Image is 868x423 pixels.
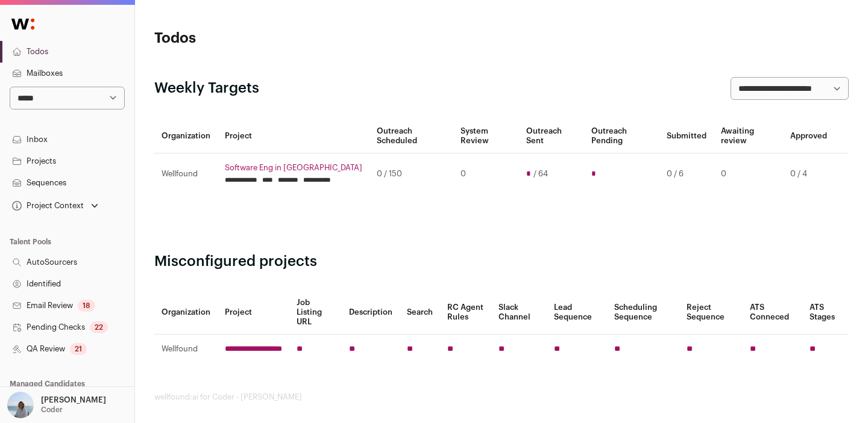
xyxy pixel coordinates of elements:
[584,119,660,153] th: Outreach Pending
[154,79,259,98] h2: Weekly Targets
[154,29,386,48] h1: Todos
[10,201,84,211] div: Project Context
[743,291,803,335] th: ATS Conneced
[154,252,849,271] h2: Misconfigured projects
[218,119,370,153] th: Project
[7,392,34,418] img: 11561648-medium_jpg
[453,153,519,195] td: 0
[78,300,95,312] div: 18
[342,291,400,335] th: Description
[491,291,546,335] th: Slack Channel
[154,153,218,195] td: Wellfound
[607,291,680,335] th: Scheduling Sequence
[154,335,218,364] td: Wellfound
[154,392,849,402] footer: wellfound:ai for Coder - [PERSON_NAME]
[783,119,834,153] th: Approved
[370,153,453,195] td: 0 / 150
[90,321,108,333] div: 22
[10,197,101,214] button: Open dropdown
[547,291,607,335] th: Lead Sequence
[289,291,342,335] th: Job Listing URL
[519,119,584,153] th: Outreach Sent
[41,405,63,415] p: Coder
[5,392,108,418] button: Open dropdown
[370,119,453,153] th: Outreach Scheduled
[714,153,783,195] td: 0
[440,291,492,335] th: RC Agent Rules
[154,119,218,153] th: Organization
[679,291,742,335] th: Reject Sequence
[70,343,87,355] div: 21
[659,119,714,153] th: Submitted
[154,291,218,335] th: Organization
[783,153,834,195] td: 0 / 4
[41,395,106,405] p: [PERSON_NAME]
[400,291,440,335] th: Search
[453,119,519,153] th: System Review
[5,12,41,36] img: Wellfound
[218,291,289,335] th: Project
[659,153,714,195] td: 0 / 6
[714,119,783,153] th: Awaiting review
[802,291,849,335] th: ATS Stages
[225,163,362,173] a: Software Eng in [GEOGRAPHIC_DATA]
[533,169,548,179] span: / 64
